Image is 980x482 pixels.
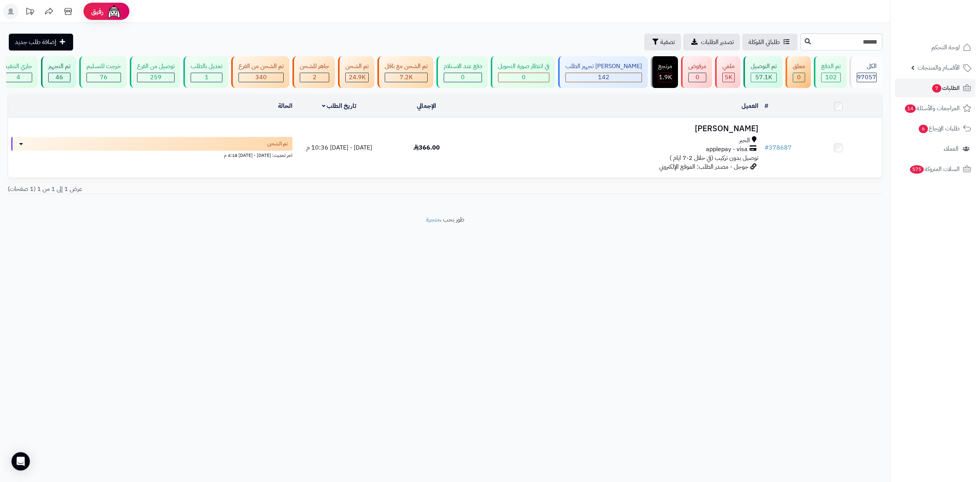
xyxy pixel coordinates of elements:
[751,62,777,71] div: تم التوصيل
[670,153,758,163] span: توصيل بدون تركيب (في خلال 2-7 ايام )
[16,73,20,82] span: 4
[345,62,369,71] div: تم الشحن
[764,101,768,111] a: #
[100,73,108,82] span: 76
[679,56,714,88] a: مرفوض 0
[4,62,32,71] div: جاري التنفيذ
[644,34,681,50] button: تصفية
[106,4,122,19] img: ai-face.png
[49,73,70,82] div: 46
[11,151,292,159] div: اخر تحديث: [DATE] - [DATE] 4:18 م
[87,73,121,82] div: 76
[87,62,121,71] div: خرجت للتسليم
[255,73,267,82] span: 340
[417,101,436,111] a: الإجمالي
[895,140,975,158] a: العملاء
[56,73,63,82] span: 46
[751,73,776,82] div: 57127
[784,56,812,88] a: معلق 0
[748,37,780,47] span: طلباتي المُوكلة
[822,73,840,82] div: 102
[848,56,884,88] a: الكل97057
[313,73,317,82] span: 2
[565,62,642,71] div: [PERSON_NAME] تجهيز الطلب
[793,62,805,71] div: معلق
[346,73,368,82] div: 24877
[300,62,329,71] div: جاهز للشحن
[20,4,39,21] a: تحديثات المنصة
[9,34,73,50] a: إضافة طلب جديد
[764,143,792,152] a: #378687
[723,73,734,82] div: 5005
[566,73,642,82] div: 142
[278,101,292,111] a: الحالة
[895,160,975,178] a: السلات المتروكة575
[919,125,928,133] span: 6
[904,103,960,114] span: المراجعات والأسئلة
[725,73,732,82] span: 5K
[825,73,837,82] span: 102
[696,73,699,82] span: 0
[932,84,941,93] span: 7
[128,56,182,88] a: توصيل من الفرع 259
[793,73,805,82] div: 0
[701,37,734,47] span: تصدير الطلبات
[376,56,435,88] a: تم الشحن مع ناقل 7.2K
[413,143,440,152] span: 366.00
[755,73,772,82] span: 57.1K
[78,56,128,88] a: خرجت للتسليم 76
[137,73,174,82] div: 259
[918,123,960,134] span: طلبات الإرجاع
[722,62,735,71] div: ملغي
[659,162,748,171] span: جوجل - مصدر الطلب: الموقع الإلكتروني
[918,62,960,73] span: الأقسام والمنتجات
[658,73,672,82] div: 1854
[191,73,222,82] div: 1
[150,73,162,82] span: 259
[659,73,672,82] span: 1.9K
[15,37,56,47] span: إضافة طلب جديد
[658,62,672,71] div: مرتجع
[742,101,758,111] a: العميل
[489,56,557,88] a: في انتظار صورة التحويل 0
[306,143,372,152] span: [DATE] - [DATE] 10:36 م
[821,62,841,71] div: تم الدفع
[895,38,975,57] a: لوحة التحكم
[5,73,32,82] div: 4
[444,62,482,71] div: دفع عند الاستلام
[426,215,440,224] a: متجرة
[714,56,742,88] a: ملغي 5K
[238,62,284,71] div: تم الشحن من الفرع
[267,140,288,148] span: تم الشحن
[239,73,283,82] div: 340
[498,62,549,71] div: في انتظار صورة التحويل
[522,73,526,82] span: 0
[812,56,848,88] a: تم الدفع 102
[895,99,975,117] a: المراجعات والأسئلة14
[300,73,329,82] div: 2
[689,73,706,82] div: 0
[39,56,78,88] a: تم التجهيز 46
[683,34,740,50] a: تصدير الطلبات
[349,73,366,82] span: 24.9K
[385,73,427,82] div: 7222
[230,56,291,88] a: تم الشحن من الفرع 340
[598,73,609,82] span: 142
[91,7,103,16] span: رفيق
[706,145,748,154] span: applepay - visa
[182,56,230,88] a: تعديل بالطلب 1
[909,164,960,174] span: السلات المتروكة
[2,185,445,194] div: عرض 1 إلى 1 من 1 (1 صفحات)
[742,34,797,50] a: طلباتي المُوكلة
[11,452,30,471] div: Open Intercom Messenger
[764,143,769,152] span: #
[435,56,489,88] a: دفع عند الاستلام 0
[739,136,750,145] span: الخبر
[660,37,675,47] span: تصفية
[48,62,70,71] div: تم التجهيز
[905,104,916,113] span: 14
[931,42,960,53] span: لوحة التحكم
[191,62,222,71] div: تعديل بالطلب
[400,73,413,82] span: 7.2K
[473,124,758,133] h3: [PERSON_NAME]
